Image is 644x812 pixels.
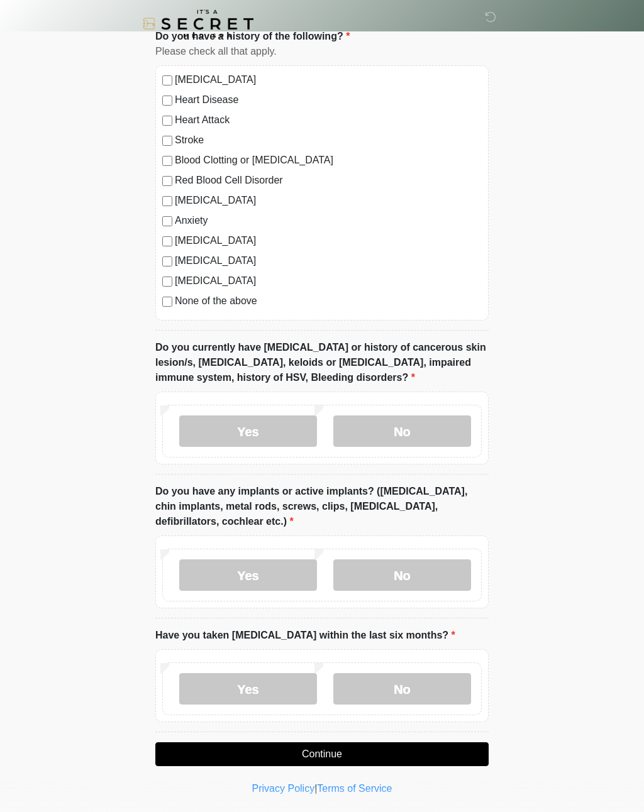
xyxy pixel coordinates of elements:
[175,153,482,168] label: Blood Clotting or [MEDICAL_DATA]
[175,273,482,288] label: [MEDICAL_DATA]
[162,116,172,126] input: Heart Attack
[155,628,455,643] label: Have you taken [MEDICAL_DATA] within the last six months?
[162,216,172,226] input: Anxiety
[175,294,482,309] label: None of the above
[162,156,172,166] input: Blood Clotting or [MEDICAL_DATA]
[162,297,172,307] input: None of the above
[162,196,172,206] input: [MEDICAL_DATA]
[333,559,471,591] label: No
[162,277,172,287] input: [MEDICAL_DATA]
[175,133,482,148] label: Stroke
[317,783,392,794] a: Terms of Service
[314,783,317,794] a: |
[155,340,489,385] label: Do you currently have [MEDICAL_DATA] or history of cancerous skin lesion/s, [MEDICAL_DATA], keloi...
[175,173,482,188] label: Red Blood Cell Disorder
[162,136,172,146] input: Stroke
[155,44,489,59] div: Please check all that apply.
[155,742,489,766] button: Continue
[175,213,482,228] label: Anxiety
[175,233,482,248] label: [MEDICAL_DATA]
[162,256,172,266] input: [MEDICAL_DATA]
[162,75,172,85] input: [MEDICAL_DATA]
[175,193,482,208] label: [MEDICAL_DATA]
[175,112,482,128] label: Heart Attack
[179,559,317,591] label: Yes
[333,673,471,705] label: No
[162,176,172,186] input: Red Blood Cell Disorder
[162,96,172,106] input: Heart Disease
[175,253,482,268] label: [MEDICAL_DATA]
[175,72,482,87] label: [MEDICAL_DATA]
[175,92,482,107] label: Heart Disease
[333,415,471,447] label: No
[143,9,253,38] img: It's A Secret Med Spa Logo
[252,783,315,794] a: Privacy Policy
[179,673,317,705] label: Yes
[155,484,489,529] label: Do you have any implants or active implants? ([MEDICAL_DATA], chin implants, metal rods, screws, ...
[179,415,317,447] label: Yes
[162,236,172,246] input: [MEDICAL_DATA]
